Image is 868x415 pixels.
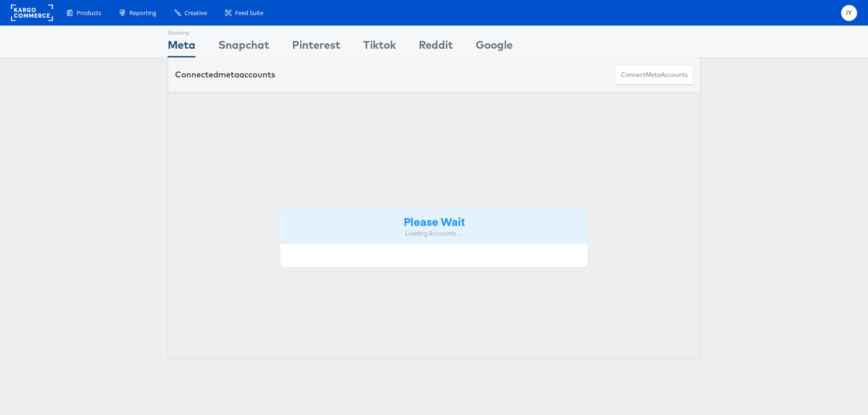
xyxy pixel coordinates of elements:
div: Showing [168,26,195,37]
strong: Please Wait [404,214,465,229]
span: Reporting [129,9,156,17]
div: Loading Accounts .... [287,229,581,238]
div: Snapchat [218,37,269,57]
span: Feed Suite [235,9,263,17]
div: Meta [168,37,195,57]
span: Products [77,9,101,17]
div: Reddit [419,37,453,57]
div: Tiktok [363,37,396,57]
span: meta [646,71,661,79]
button: ConnectmetaAccounts [615,65,693,85]
span: meta [218,69,239,80]
div: Connected accounts [175,69,275,81]
div: Google [476,37,513,57]
span: IY [846,10,852,16]
span: Creative [185,9,207,17]
div: Pinterest [292,37,340,57]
